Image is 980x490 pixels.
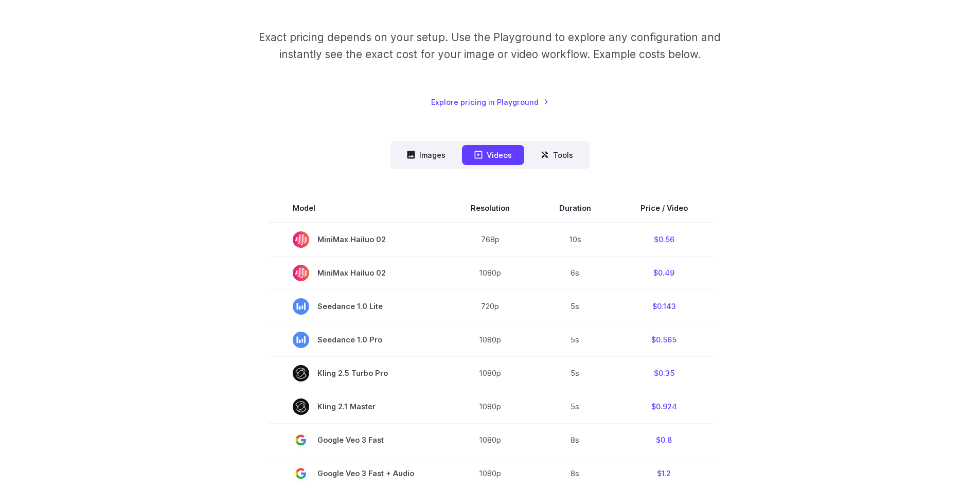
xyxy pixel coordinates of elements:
span: Kling 2.5 Turbo Pro [293,365,421,382]
td: 6s [534,256,616,289]
td: $0.56 [616,223,712,257]
td: $0.565 [616,323,712,356]
td: 1080p [446,423,534,457]
td: $0.924 [616,390,712,423]
th: Model [268,194,446,223]
td: 1080p [446,457,534,490]
td: $0.35 [616,356,712,390]
td: 1080p [446,256,534,289]
span: Google Veo 3 Fast + Audio [293,465,421,482]
span: Google Veo 3 Fast [293,432,421,448]
td: $1.2 [616,457,712,490]
button: Videos [462,145,524,165]
button: Tools [528,145,585,165]
span: Kling 2.1 Master [293,398,421,415]
span: Seedance 1.0 Lite [293,298,421,315]
td: $0.49 [616,256,712,289]
th: Duration [534,194,616,223]
span: MiniMax Hailuo 02 [293,231,421,248]
td: 768p [446,223,534,257]
td: 10s [534,223,616,257]
td: 720p [446,289,534,323]
td: 1080p [446,323,534,356]
span: Seedance 1.0 Pro [293,332,421,348]
td: 5s [534,323,616,356]
td: 8s [534,457,616,490]
button: Images [395,145,458,165]
td: 8s [534,423,616,457]
a: Explore pricing in Playground [431,96,549,108]
td: 5s [534,356,616,390]
p: Exact pricing depends on your setup. Use the Playground to explore any configuration and instantl... [239,29,740,63]
td: 1080p [446,356,534,390]
th: Resolution [446,194,534,223]
td: 5s [534,390,616,423]
th: Price / Video [616,194,712,223]
td: 1080p [446,390,534,423]
td: $0.8 [616,423,712,457]
td: $0.143 [616,289,712,323]
td: 5s [534,289,616,323]
span: MiniMax Hailuo 02 [293,265,421,281]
